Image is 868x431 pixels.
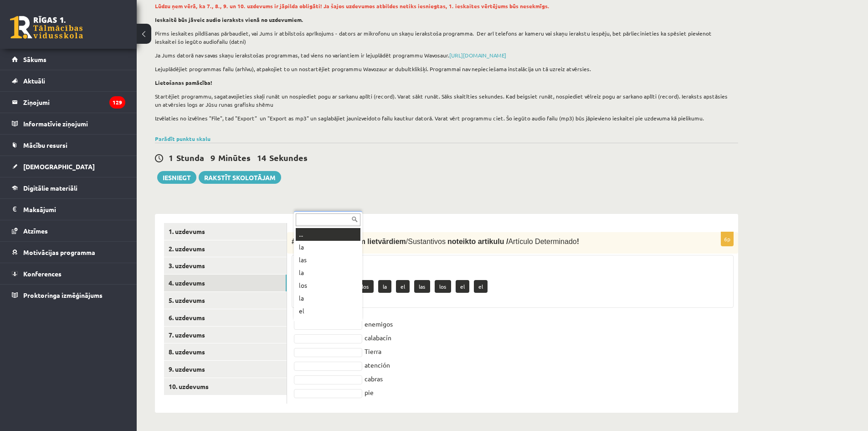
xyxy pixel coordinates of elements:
div: el [296,305,360,317]
div: las [296,254,360,266]
div: las [296,317,360,330]
div: los [296,279,360,292]
div: ... [296,228,360,241]
div: la [296,292,360,305]
div: la [296,241,360,254]
div: la [296,266,360,279]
